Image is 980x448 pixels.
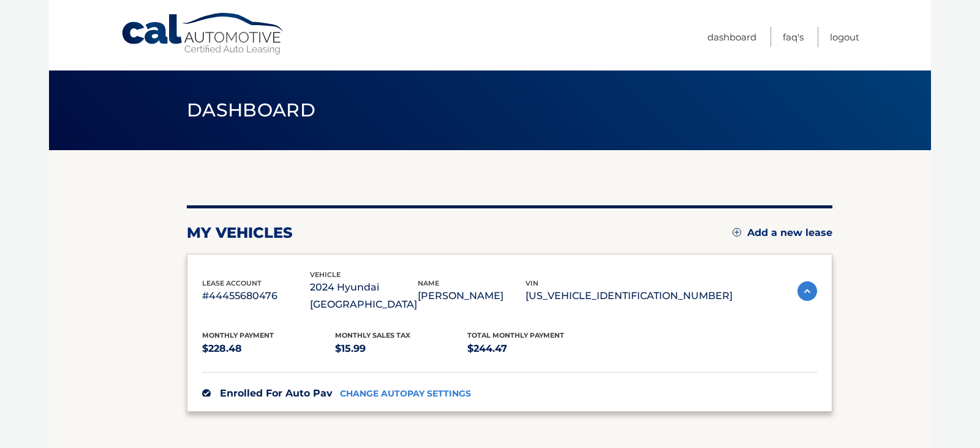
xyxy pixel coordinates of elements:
[310,279,418,313] p: 2024 Hyundai [GEOGRAPHIC_DATA]
[335,331,410,340] span: Monthly sales Tax
[202,340,335,357] p: $228.48
[310,270,341,279] span: vehicle
[526,279,538,287] span: vin
[797,281,817,301] img: accordion-active.svg
[121,12,286,56] a: Cal Automotive
[783,27,804,47] a: FAQ's
[526,287,733,305] p: [US_VEHICLE_IDENTIFICATION_NUMBER]
[202,279,262,287] span: lease account
[733,227,832,239] a: Add a new lease
[467,331,564,340] span: Total Monthly Payment
[707,27,756,47] a: Dashboard
[187,99,315,121] span: Dashboard
[202,331,274,340] span: Monthly Payment
[830,27,859,47] a: Logout
[733,228,741,237] img: add.svg
[187,224,293,242] h2: my vehicles
[418,279,439,287] span: name
[340,389,471,399] a: CHANGE AUTOPAY SETTINGS
[202,389,211,398] img: check.svg
[467,340,600,357] p: $244.47
[418,287,526,305] p: [PERSON_NAME]
[220,387,333,399] span: Enrolled For Auto Pay
[202,287,310,305] p: #44455680476
[335,340,468,357] p: $15.99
